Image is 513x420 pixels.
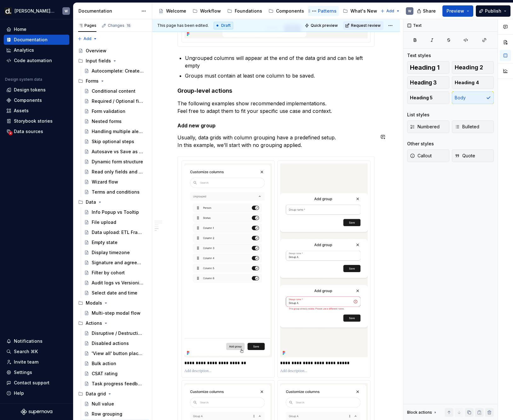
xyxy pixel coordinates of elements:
[82,227,149,237] a: Data upload: ETL Framework
[86,391,106,397] div: Data grid
[200,8,221,14] div: Workflow
[82,268,149,278] a: Filter by cohort
[4,106,69,116] a: Assets
[92,260,144,266] div: Signature and agreement
[455,124,479,130] span: Bulleted
[82,126,149,137] a: Handling multiple alerts
[126,23,131,28] span: 15
[92,411,122,417] div: Row grouping
[442,5,473,17] button: Preview
[92,360,116,367] div: Bulk action
[14,348,38,355] div: Search ⌘K
[76,56,149,66] div: Input fields
[82,379,149,389] a: Task progress feedback
[92,270,125,276] div: Filter by cohort
[318,8,337,14] div: Patterns
[92,159,143,165] div: Dynamic form structure
[447,8,464,14] span: Preview
[82,308,149,318] a: Multi-step modal flow
[410,79,437,86] span: Heading 3
[378,7,402,15] button: Add
[407,149,449,162] button: Callout
[14,380,49,386] div: Contact support
[157,23,209,28] span: This page has been edited.
[14,390,24,396] div: Help
[92,98,144,104] div: Required / Optional field
[452,61,494,74] button: Heading 2
[92,118,122,125] div: Nested forms
[225,6,265,16] a: Foundations
[423,8,436,14] span: Share
[4,116,69,126] a: Storybook stories
[177,122,375,129] h5: Add new group
[86,320,102,326] div: Actions
[92,370,118,377] div: CSAT rating
[76,34,99,43] button: Add
[4,7,12,15] img: b918d911-6884-482e-9304-cbecc30deec6.png
[92,128,144,135] div: Handling multiple alerts
[455,64,483,71] span: Heading 2
[14,26,26,32] div: Home
[14,37,48,43] div: Documentation
[14,108,29,114] div: Assets
[86,58,111,64] div: Input fields
[14,338,43,344] div: Notifications
[4,357,69,367] a: Invite team
[266,6,307,16] a: Components
[82,106,149,116] a: Form validation
[14,57,52,64] div: Code automation
[92,239,118,246] div: Empty state
[86,48,107,54] div: Overview
[476,5,510,17] button: Publish
[407,112,429,118] div: List styles
[4,126,69,137] a: Data sources
[350,8,377,14] div: What's New
[92,330,144,336] div: Disruptive / Destructive actions
[76,46,149,56] a: Overview
[82,137,149,147] a: Skip optional steps
[82,288,149,298] a: Select date and time
[76,389,149,399] div: Data grid
[4,336,69,346] button: Notifications
[14,8,55,14] div: [PERSON_NAME] UI
[92,310,141,316] div: Multi-step modal flow
[4,24,69,34] a: Home
[82,328,149,338] a: Disruptive / Destructive actions
[308,6,339,16] a: Patterns
[455,79,479,86] span: Heading 4
[1,4,72,18] button: [PERSON_NAME] UIW
[485,8,501,14] span: Publish
[82,66,149,76] a: Autocomplete: Create new item
[82,96,149,106] a: Required / Optional field
[92,169,144,175] div: Read only fields and controls
[21,409,52,415] svg: Supernova Logo
[190,6,223,16] a: Workflow
[86,199,96,205] div: Data
[92,280,144,286] div: Audit logs vs Versioning
[14,87,46,93] div: Design tokens
[92,138,134,145] div: Skip optional steps
[177,100,375,115] p: The following examples show recommended implementations. Feel free to adapt them to fit your spec...
[156,5,377,17] div: Page tree
[276,8,304,14] div: Components
[82,207,149,217] a: Info Popup vs Tooltip
[14,47,34,53] div: Analytics
[82,217,149,227] a: File upload
[214,22,233,29] div: Draft
[407,52,431,59] div: Text styles
[4,378,69,388] button: Contact support
[452,120,494,133] button: Bulleted
[156,6,189,16] a: Welcome
[92,229,144,236] div: Data upload: ETL Framework
[386,9,394,14] span: Add
[14,359,38,365] div: Invite team
[303,21,341,30] button: Quick preview
[82,157,149,167] a: Dynamic form structure
[410,153,432,159] span: Callout
[92,249,130,256] div: Display timezone
[92,350,144,357] div: 'View all' button placement
[78,8,138,14] div: Documentation
[452,76,494,89] button: Heading 4
[82,278,149,288] a: Audit logs vs Versioning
